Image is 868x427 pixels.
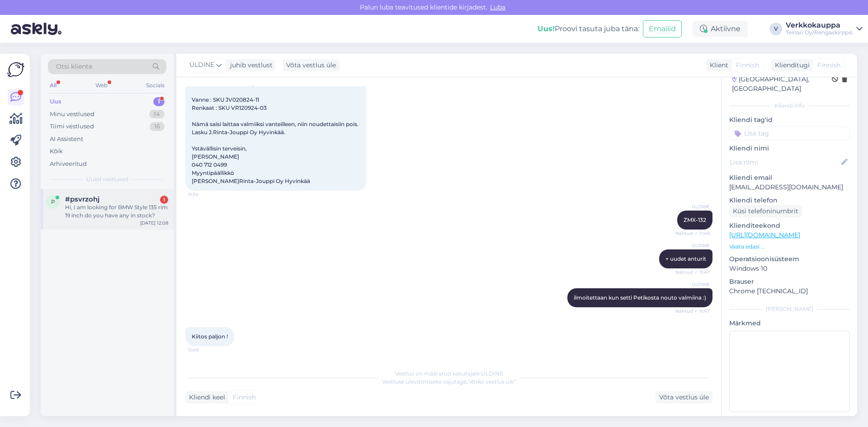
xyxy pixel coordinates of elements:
[729,221,850,230] p: Klienditeekond
[189,60,214,70] span: ÜLDINE
[160,196,168,204] div: 1
[382,378,516,385] span: Vestluse ülevõtmiseks vajutage
[643,20,682,38] button: Emailid
[395,370,503,377] span: Vestlus on määratud kasutajale ÜLDINE
[50,147,63,156] div: Kõik
[729,264,850,273] p: Windows 10
[675,230,710,237] span: Nähtud ✓ 11:46
[48,80,58,91] div: All
[676,281,710,288] span: ÜLDINE
[729,102,850,110] div: Kliendi info
[144,80,166,91] div: Socials
[786,29,853,36] div: Teinari Oy/Rengaskirppis
[675,269,710,276] span: Nähtud ✓ 11:47
[729,173,850,183] p: Kliendi email
[729,127,850,140] input: Lisa tag
[226,61,273,70] div: juhib vestlust
[736,61,759,70] span: Finnish
[676,203,710,210] span: ÜLDINE
[786,22,863,36] a: VerkkokauppaTeinari Oy/Rengaskirppis
[729,319,850,328] p: Märkmed
[50,122,94,131] div: Tiimi vestlused
[729,277,850,286] p: Brauser
[538,23,639,34] div: Proovi tasuta juba täna:
[283,59,340,71] div: Võta vestlus üle
[150,122,165,131] div: 16
[140,220,168,226] div: [DATE] 12:08
[7,61,24,78] img: Askly Logo
[65,203,168,220] div: Hi, I am looking for BMW Style 135 rim 19 inch do you have any in stock?
[665,255,706,262] span: + uudet anturit
[188,347,222,353] span: 11:49
[729,144,850,153] p: Kliendi nimi
[233,393,256,402] span: Finnish
[676,242,710,249] span: ÜLDINE
[786,22,853,29] div: Verkkokauppa
[729,286,850,296] p: Chrome [TECHNICAL_ID]
[675,308,710,314] span: Nähtud ✓ 11:47
[538,24,555,33] b: Uus!
[50,160,87,169] div: Arhiveeritud
[487,3,508,11] span: Luba
[50,135,83,144] div: AI Assistent
[729,183,850,192] p: [EMAIL_ADDRESS][DOMAIN_NAME]
[467,378,516,385] i: „Võtke vestlus üle”
[153,97,165,106] div: 1
[730,157,840,167] input: Lisa nimi
[188,191,222,198] span: 11:34
[574,294,706,301] span: ilmoitettaan kun setti Petikosta nouto valmiina :)
[729,231,800,239] a: [URL][DOMAIN_NAME]
[729,254,850,264] p: Operatsioonisüsteem
[656,391,712,404] div: Võta vestlus üle
[729,205,802,217] div: Küsi telefoninumbrit
[51,198,55,205] span: p
[192,333,228,340] span: Kiitos paljon !
[50,110,94,119] div: Minu vestlused
[50,97,61,106] div: Uus
[769,23,782,35] div: V
[684,216,706,223] span: ZMX-132
[185,393,225,402] div: Kliendi keel
[729,115,850,125] p: Kliendi tag'id
[693,21,748,37] div: Aktiivne
[729,196,850,205] p: Kliendi telefon
[86,175,128,183] span: Uued vestlused
[732,75,832,94] div: [GEOGRAPHIC_DATA], [GEOGRAPHIC_DATA]
[94,80,109,91] div: Web
[729,305,850,313] div: [PERSON_NAME]
[706,61,728,70] div: Klient
[817,61,840,70] span: Finnish
[56,62,92,71] span: Otsi kliente
[65,195,99,203] span: #psvrzohj
[149,110,165,119] div: 14
[729,243,850,251] p: Vaata edasi ...
[771,61,810,70] div: Klienditugi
